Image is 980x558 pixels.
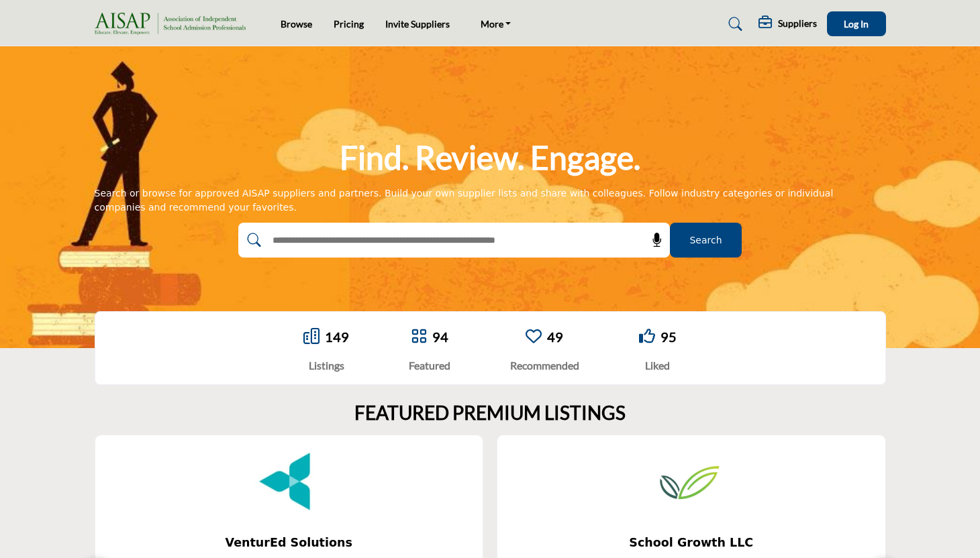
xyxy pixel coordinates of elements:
[95,186,886,215] div: Search or browse for approved AISAP suppliers and partners. Build your own supplier lists and sha...
[827,11,886,36] button: Log In
[411,328,427,346] a: Go to Featured
[639,328,655,344] i: Go to Liked
[689,233,722,247] span: Search
[518,534,865,551] span: School Growth LLC
[758,16,817,32] div: Suppliers
[385,18,450,30] a: Invite Suppliers
[432,329,448,345] a: 94
[547,329,563,345] a: 49
[471,15,521,34] a: More
[526,328,542,346] a: Go to Recommended
[95,13,252,35] img: Site Logo
[303,357,349,374] div: Listings
[340,137,640,178] h1: Find. Review. Engage.
[281,18,312,30] a: Browse
[716,13,751,35] a: Search
[670,223,742,258] button: Search
[409,357,450,374] div: Featured
[115,534,463,551] span: VenturEd Solutions
[354,402,626,425] h2: FEATURED PREMIUM LISTINGS
[334,18,364,30] a: Pricing
[325,329,349,345] a: 149
[778,17,817,30] h5: Suppliers
[510,357,579,374] div: Recommended
[255,449,322,516] img: VenturEd Solutions
[658,449,725,516] img: School Growth LLC
[639,357,677,374] div: Liked
[844,18,869,30] span: Log In
[660,329,677,345] a: 95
